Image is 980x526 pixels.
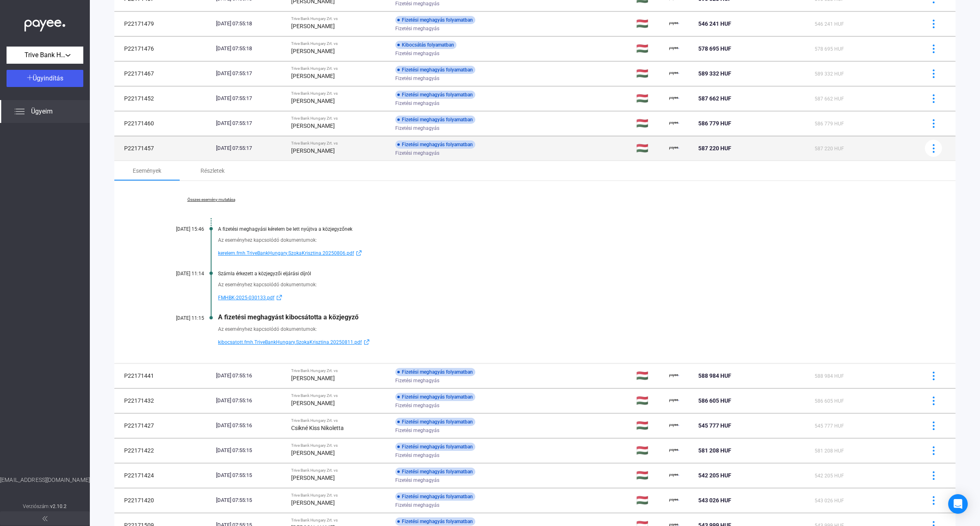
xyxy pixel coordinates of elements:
[114,86,213,111] td: P22171452
[669,495,679,505] img: payee-logo
[218,226,915,232] div: A fizetési meghagyási kérelem be lett nyújtva a közjegyzőnek
[291,123,335,129] strong: [PERSON_NAME]
[218,271,915,276] div: Számla érkezett a közjegyzői eljárási díjról
[155,197,267,202] a: Összes esemény mutatása
[815,96,844,102] span: 587 662 HUF
[395,74,439,83] span: Fizetési meghagyás
[669,371,679,381] img: payee-logo
[698,372,731,379] span: 588 984 HUF
[114,363,213,388] td: P22171441
[669,396,679,406] img: payee-logo
[925,392,942,409] button: more-blue
[200,166,225,176] div: Részletek
[698,45,731,52] span: 578 695 HUF
[669,421,679,430] img: payee-logo
[815,498,844,504] span: 543 026 HUF
[395,450,439,460] span: Fizetési meghagyás
[669,94,679,103] img: payee-logo
[216,471,284,479] div: [DATE] 07:55:15
[291,499,335,506] strong: [PERSON_NAME]
[395,443,475,451] div: Fizetési meghagyás folyamatban
[218,248,354,258] span: kerelem.fmh.TriveBankHungary.SzokaKrisztina.20250806.pdf
[929,496,938,505] img: more-blue
[925,492,942,509] button: more-blue
[929,471,938,480] img: more-blue
[633,438,666,463] td: 🇭🇺
[633,86,666,111] td: 🇭🇺
[216,446,284,455] div: [DATE] 07:55:15
[815,373,844,379] span: 588 984 HUF
[218,293,915,303] a: FMHBK-2025-030133.pdfexternal-link-blue
[291,518,389,523] div: Trive Bank Hungary Zrt. vs
[216,94,284,103] div: [DATE] 07:55:17
[218,281,915,289] div: Az eseményhez kapcsolódó dokumentumok:
[633,111,666,136] td: 🇭🇺
[633,136,666,160] td: 🇭🇺
[291,375,335,381] strong: [PERSON_NAME]
[216,119,284,127] div: [DATE] 07:55:17
[669,470,679,480] img: payee-logo
[291,468,389,473] div: Trive Bank Hungary Zrt. vs
[929,45,938,53] img: more-blue
[291,493,389,498] div: Trive Bank Hungary Zrt. vs
[815,398,844,404] span: 586 605 HUF
[698,120,731,127] span: 586 779 HUF
[929,372,938,380] img: more-blue
[815,121,844,127] span: 586 779 HUF
[291,400,335,406] strong: [PERSON_NAME]
[395,418,475,426] div: Fizetési meghagyás folyamatban
[291,91,389,96] div: Trive Bank Hungary Zrt. vs
[925,90,942,107] button: more-blue
[395,148,439,158] span: Fizetési meghagyás
[114,388,213,413] td: P22171432
[114,463,213,488] td: P22171424
[395,140,475,149] div: Fizetési meghagyás folyamatban
[395,475,439,485] span: Fizetési meghagyás
[929,397,938,405] img: more-blue
[42,516,47,521] img: arrow-double-left-grey.svg
[216,397,284,405] div: [DATE] 07:55:16
[114,111,213,136] td: P22171460
[395,49,439,58] span: Fizetési meghagyás
[395,41,457,49] div: Kibocsátás folyamatban
[395,393,475,401] div: Fizetési meghagyás folyamatban
[291,48,335,54] strong: [PERSON_NAME]
[925,65,942,82] button: more-blue
[925,417,942,434] button: more-blue
[395,500,439,510] span: Fizetési meghagyás
[395,123,439,133] span: Fizetési meghagyás
[698,447,731,454] span: 581 208 HUF
[114,488,213,513] td: P22171420
[218,293,274,303] span: FMHBK-2025-030133.pdf
[7,47,83,64] button: Trive Bank Hungary Zrt.
[929,94,938,103] img: more-blue
[291,73,335,79] strong: [PERSON_NAME]
[395,24,439,33] span: Fizetési meghagyás
[395,98,439,108] span: Fizetési meghagyás
[362,339,372,345] img: external-link-blue
[395,493,475,501] div: Fizetési meghagyás folyamatban
[815,146,844,152] span: 587 220 HUF
[274,294,284,301] img: external-link-blue
[633,463,666,488] td: 🇭🇺
[114,413,213,438] td: P22171427
[291,393,389,398] div: Trive Bank Hungary Zrt. vs
[395,468,475,476] div: Fizetési meghagyás folyamatban
[669,118,679,128] img: payee-logo
[929,69,938,78] img: more-blue
[929,20,938,28] img: more-blue
[395,401,439,410] span: Fizetési meghagyás
[114,11,213,36] td: P22171479
[929,119,938,128] img: more-blue
[216,496,284,504] div: [DATE] 07:55:15
[216,69,284,78] div: [DATE] 07:55:17
[354,250,364,256] img: external-link-blue
[633,11,666,36] td: 🇭🇺
[633,363,666,388] td: 🇭🇺
[698,472,731,479] span: 542 205 HUF
[114,61,213,86] td: P22171467
[925,467,942,484] button: more-blue
[633,36,666,61] td: 🇭🇺
[698,497,731,504] span: 543 026 HUF
[815,423,844,429] span: 545 777 HUF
